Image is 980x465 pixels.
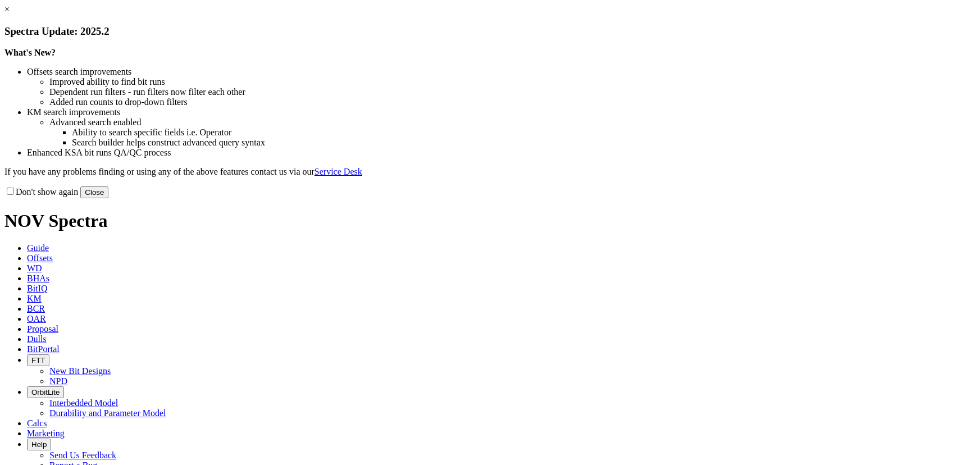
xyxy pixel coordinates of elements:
[4,187,78,197] label: Don't show again
[27,324,58,334] span: Proposal
[80,186,108,198] button: Close
[27,418,47,428] span: Calcs
[72,127,976,138] li: Ability to search specific fields i.e. Operator
[49,77,976,87] li: Improved ability to find bit runs
[27,304,45,313] span: BCR
[27,253,53,263] span: Offsets
[27,334,47,344] span: Dulls
[27,284,47,293] span: BitIQ
[72,138,976,148] li: Search builder helps construct advanced query syntax
[27,344,60,354] span: BitPortal
[49,376,67,386] a: NPD
[49,87,976,97] li: Dependent run filters - run filters now filter each other
[4,48,56,57] strong: What's New?
[4,167,976,177] p: If you have any problems finding or using any of the above features contact us via our
[49,450,116,460] a: Send Us Feedback
[31,356,45,364] span: FTT
[27,148,976,158] li: Enhanced KSA bit runs QA/QC process
[4,25,976,38] h3: Spectra Update: 2025.2
[27,314,46,323] span: OAR
[27,107,976,117] li: KM search improvements
[314,167,362,176] a: Service Desk
[27,243,49,253] span: Guide
[27,294,42,303] span: KM
[31,388,60,396] span: OrbitLite
[31,440,47,449] span: Help
[4,4,10,14] a: ×
[4,211,976,231] h1: NOV Spectra
[27,428,65,438] span: Marketing
[49,117,976,127] li: Advanced search enabled
[27,67,976,77] li: Offsets search improvements
[27,263,42,273] span: WD
[49,97,976,107] li: Added run counts to drop-down filters
[49,366,111,376] a: New Bit Designs
[49,398,118,408] a: Interbedded Model
[49,408,166,418] a: Durability and Parameter Model
[27,273,49,283] span: BHAs
[7,188,14,195] input: Don't show again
